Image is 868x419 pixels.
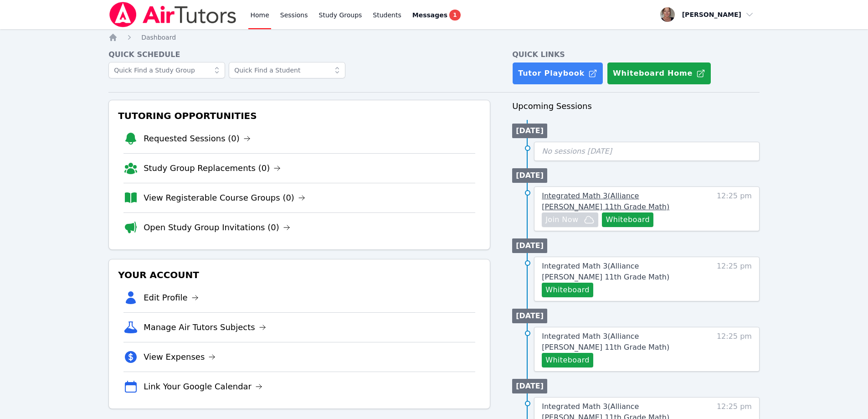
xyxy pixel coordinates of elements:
button: Whiteboard [542,353,593,367]
h4: Quick Links [512,49,760,60]
h3: Upcoming Sessions [512,100,760,113]
a: Dashboard [141,33,176,42]
span: No sessions [DATE] [542,147,612,155]
a: Study Group Replacements (0) [144,162,281,175]
nav: Breadcrumb [108,33,760,42]
img: Air Tutors [108,2,237,27]
a: Requested Sessions (0) [144,132,251,145]
span: Integrated Math 3 ( Alliance [PERSON_NAME] 11th Grade Math ) [542,191,669,211]
li: [DATE] [512,309,547,323]
button: Whiteboard Home [607,62,711,85]
button: Whiteboard [542,283,593,297]
a: Integrated Math 3(Alliance [PERSON_NAME] 11th Grade Math) [542,331,699,353]
button: Whiteboard [602,212,653,227]
span: 12:25 pm [717,191,752,227]
input: Quick Find a Student [229,62,345,78]
span: Join Now [545,214,578,225]
span: 12:25 pm [717,261,752,297]
a: View Registerable Course Groups (0) [144,191,305,204]
li: [DATE] [512,168,547,183]
h3: Tutoring Opportunities [116,108,483,124]
li: [DATE] [512,379,547,393]
h3: Your Account [116,267,483,283]
a: Integrated Math 3(Alliance [PERSON_NAME] 11th Grade Math) [542,261,699,283]
li: [DATE] [512,238,547,253]
span: Integrated Math 3 ( Alliance [PERSON_NAME] 11th Grade Math ) [542,262,669,281]
span: Integrated Math 3 ( Alliance [PERSON_NAME] 11th Grade Math ) [542,332,669,352]
a: Tutor Playbook [512,62,603,85]
a: View Expenses [144,351,216,363]
span: Messages [412,10,447,20]
span: Dashboard [141,34,176,41]
input: Quick Find a Study Group [108,62,225,78]
span: 12:25 pm [717,331,752,367]
a: Open Study Group Invitations (0) [144,221,290,234]
span: 1 [449,10,460,21]
a: Manage Air Tutors Subjects [144,321,266,334]
a: Edit Profile [144,291,199,304]
a: Link Your Google Calendar [144,380,262,393]
li: [DATE] [512,124,547,138]
h4: Quick Schedule [108,49,490,60]
a: Integrated Math 3(Alliance [PERSON_NAME] 11th Grade Math) [542,191,699,212]
button: Join Now [542,212,598,227]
